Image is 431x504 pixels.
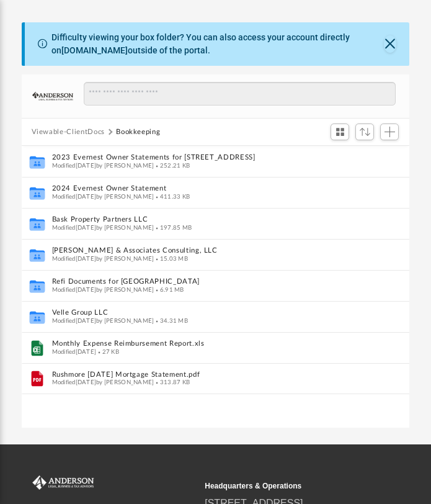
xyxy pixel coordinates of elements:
span: 34.31 MB [154,318,188,324]
span: 252.21 KB [154,163,190,169]
span: 197.85 MB [154,225,192,231]
button: Bask Property Partners LLC [51,216,363,224]
button: 2024 Evernest Owner Statement [51,185,363,193]
img: Anderson Advisors Platinum Portal [22,475,96,490]
button: Rushmore [DATE] Mortgage Statement.pdf [51,371,363,379]
span: Modified [DATE] by [PERSON_NAME] [51,318,154,324]
input: Search files and folders [84,82,396,106]
span: Modified [DATE] [51,349,96,355]
span: Modified [DATE] by [PERSON_NAME] [51,287,154,293]
button: Switch to Grid View [331,124,349,141]
button: [PERSON_NAME] & Associates Consulting, LLC [51,247,363,255]
small: Headquarters & Operations [205,480,379,492]
button: Velle Group LLC [51,309,363,317]
div: grid [22,146,410,428]
button: Refi Documents for [GEOGRAPHIC_DATA] [51,278,363,286]
button: Sort [355,124,374,140]
button: Monthly Expense Reimbursement Report.xls [51,340,363,348]
button: Bookkeeping [116,127,160,138]
span: Modified [DATE] by [PERSON_NAME] [51,225,154,231]
span: Modified [DATE] by [PERSON_NAME] [51,194,154,200]
button: Add [380,124,399,141]
span: 6.91 MB [154,287,184,293]
span: 27 KB [96,349,119,355]
span: Modified [DATE] by [PERSON_NAME] [51,163,154,169]
span: 411.33 KB [154,194,190,200]
button: Close [384,35,396,53]
span: 313.87 KB [154,379,190,385]
button: 2023 Evernest Owner Statements for [STREET_ADDRESS] [51,154,363,162]
a: [DOMAIN_NAME] [61,45,128,55]
div: Difficulty viewing your box folder? You can also access your account directly on outside of the p... [51,31,384,57]
span: Modified [DATE] by [PERSON_NAME] [51,256,154,262]
span: 15.03 MB [154,256,188,262]
button: Viewable-ClientDocs [32,127,105,138]
span: Modified [DATE] by [PERSON_NAME] [51,379,154,385]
